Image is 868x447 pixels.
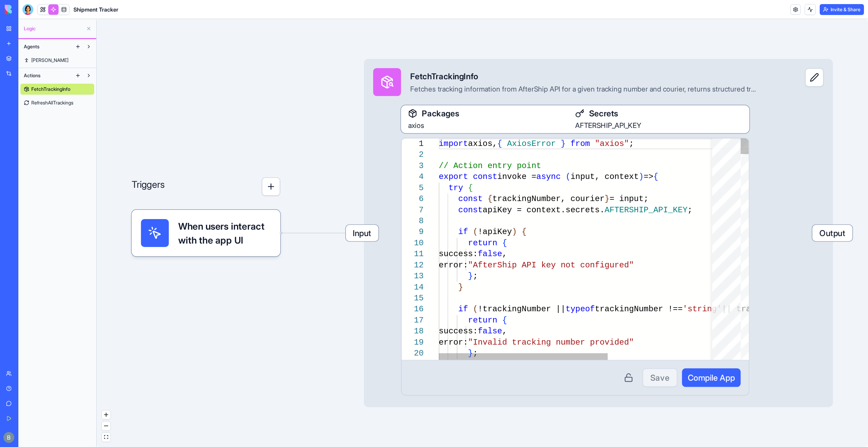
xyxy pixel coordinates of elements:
span: , [502,249,507,259]
button: Agents [20,41,72,52]
span: Input [346,225,379,241]
span: ( [473,227,478,236]
span: { [522,227,527,236]
span: } [458,282,463,292]
span: "Invalid tracking number provided" [468,337,634,347]
span: typeof [566,304,595,314]
span: When users interact with the app UI [178,219,271,247]
span: trackingNumber, courier [493,194,605,203]
span: = input; [610,194,649,203]
span: { [497,139,502,148]
img: ACg8ocIug40qN1SCXJiinWdltW7QsPxROn8ZAVDlgOtPD8eQfXIZmw=s96-c [3,432,14,443]
span: { [653,172,658,181]
div: InputFetchTrackingInfoFetches tracking information from AfterShip API for a given tracking number... [364,59,833,407]
span: const [458,205,483,214]
button: zoom out [102,421,111,431]
span: const [473,172,497,181]
span: axios, [468,139,497,148]
a: [PERSON_NAME] [20,55,94,66]
div: 8 [402,216,424,227]
span: false [478,249,502,259]
span: { [502,315,507,325]
span: FetchTrackingInfo [31,86,70,93]
a: FetchTrackingInfo [20,84,94,95]
span: axios [408,121,424,130]
div: 19 [402,337,424,348]
span: apiKey = context.secrets. [483,205,605,214]
span: Shipment Tracker [73,5,118,14]
div: 1 [402,138,424,149]
span: { [468,183,473,192]
span: export [439,172,468,181]
div: Triggers [132,140,280,256]
span: return [468,238,497,247]
span: Logic [24,25,83,32]
span: } [561,139,566,148]
div: 18 [402,326,424,337]
span: ; [629,139,634,148]
div: 14 [402,282,424,293]
div: 17 [402,315,424,326]
span: if [458,304,468,314]
span: false [478,327,502,336]
span: invoke = [497,172,536,181]
button: Actions [20,70,72,81]
div: 3 [402,161,424,171]
img: logo [5,5,47,14]
span: input, context [570,172,639,181]
span: RefreshAllTrackings [31,99,73,106]
span: const [458,194,483,203]
span: AFTERSHIP_API_KEY [575,121,641,130]
span: trackingNumber !== [595,304,683,314]
button: zoom in [102,410,111,419]
span: try [449,183,463,192]
span: , [502,327,507,336]
span: Packages [422,107,459,119]
span: Actions [24,72,40,79]
div: 2 [402,149,424,160]
div: 12 [402,260,424,270]
div: 6 [402,194,424,204]
span: success: [439,249,478,259]
span: } [605,194,610,203]
div: 11 [402,249,424,260]
span: "axios" [595,139,629,148]
span: AxiosError [507,139,556,148]
div: 20 [402,348,424,359]
div: When users interact with the app UI [132,210,280,256]
span: { [487,194,492,203]
span: import [439,139,468,148]
div: 21 [402,359,424,370]
div: 7 [402,204,424,215]
div: 4 [402,171,424,182]
span: => [644,172,653,181]
span: Agents [24,43,39,50]
span: async [536,172,561,181]
span: if [458,227,468,236]
span: ; [473,271,478,281]
button: fit view [102,433,111,442]
span: ( [473,304,478,314]
div: 9 [402,227,424,237]
span: Secrets [589,107,618,119]
div: 13 [402,271,424,282]
span: Compile App [688,372,735,383]
button: Compile App [682,368,740,387]
span: [PERSON_NAME] [31,57,68,64]
button: Invite & Share [820,4,864,15]
a: RefreshAllTrackings [20,97,94,108]
span: error: [439,260,468,269]
span: success: [439,327,478,336]
span: { [502,238,507,247]
p: Triggers [132,177,165,196]
span: !trackingNumber || [478,304,566,314]
span: error: [439,337,468,347]
div: FetchTrackingInfo [410,70,758,82]
div: Fetches tracking information from AfterShip API for a given tracking number and courier, returns ... [410,84,758,94]
span: AFTERSHIP_API_KEY [605,205,688,214]
span: } [468,271,473,281]
span: from [570,139,590,148]
span: // Action entry point [439,161,541,170]
span: ) [639,172,644,181]
span: ) [512,227,517,236]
